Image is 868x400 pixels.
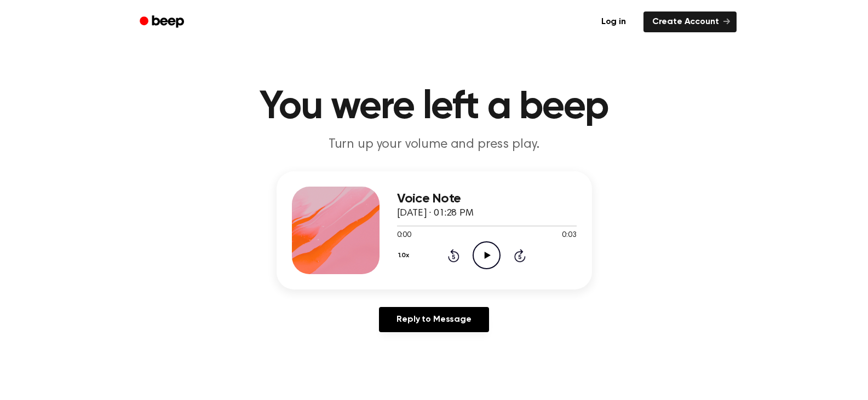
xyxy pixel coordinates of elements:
span: 0:03 [562,230,576,241]
button: 1.0x [397,246,413,265]
p: Turn up your volume and press play. [224,136,645,154]
h3: Voice Note [397,192,577,206]
a: Create Account [643,11,737,32]
h1: You were left a beep [154,88,715,127]
a: Beep [132,11,194,33]
span: 0:00 [397,230,411,241]
a: Reply to Message [379,307,488,332]
a: Log in [590,9,637,34]
span: [DATE] · 01:28 PM [397,208,474,218]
